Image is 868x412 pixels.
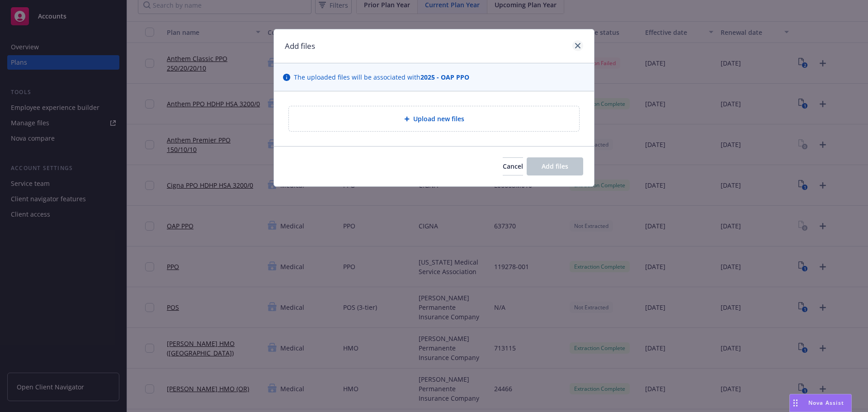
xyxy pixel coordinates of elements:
span: Upload new files [413,114,464,123]
div: Drag to move [790,394,801,412]
span: Add files [542,162,568,170]
button: Add files [527,157,583,175]
strong: 2025 - OAP PPO [420,73,469,81]
button: Nova Assist [789,394,852,412]
span: The uploaded files will be associated with [294,72,469,82]
a: close [572,40,583,51]
span: Nova Assist [808,399,844,407]
div: Upload new files [288,106,580,132]
button: Cancel [503,157,523,175]
h1: Add files [285,40,315,52]
span: Cancel [503,162,523,170]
